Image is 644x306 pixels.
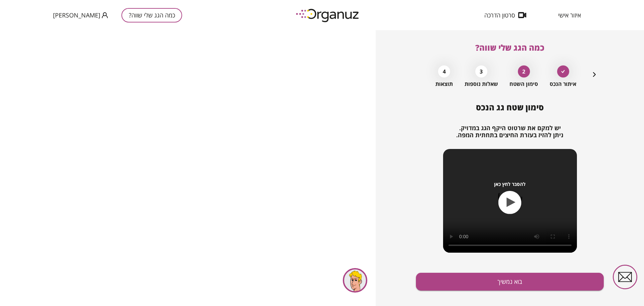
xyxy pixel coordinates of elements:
[416,124,604,139] h2: יש למקם את שרטוט היקף הגג במדויק. ניתן להזיז בעזרת החיצים בתחתית המפה.
[475,65,487,78] div: 3
[484,12,515,18] span: סרטון הדרכה
[550,81,576,87] span: איתור הנכס
[509,81,538,87] span: סימון השטח
[548,12,591,18] button: איזור אישי
[475,42,544,53] span: כמה הגג שלי שווה?
[476,102,544,113] span: סימון שטח גג הנכס
[416,273,604,291] button: בוא נמשיך
[494,181,526,187] span: להסבר לחץ כאן
[435,81,453,87] span: תוצאות
[518,65,530,78] div: 2
[438,65,450,78] div: 4
[53,11,108,19] button: [PERSON_NAME]
[474,12,536,18] button: סרטון הדרכה
[558,12,581,18] span: איזור אישי
[53,12,100,18] span: [PERSON_NAME]
[465,81,498,87] span: שאלות נוספות
[121,8,182,22] button: כמה הגג שלי שווה?
[291,6,365,24] img: logo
